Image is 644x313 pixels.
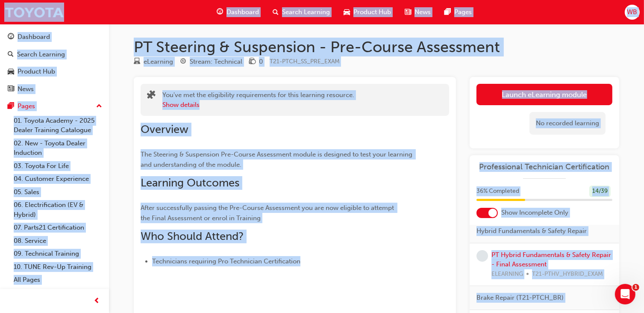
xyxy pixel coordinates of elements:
span: Who Should Attend? [141,230,244,243]
b: Notice [25,81,47,88]
p: Active 2h ago [41,11,79,19]
div: Close [150,3,165,19]
span: learningRecordVerb_NONE-icon [476,250,488,262]
div: Stream [180,56,242,67]
div: No recorded learning [529,112,606,135]
a: 01. Toyota Academy - 2025 Dealer Training Catalogue [10,114,106,137]
button: go back [6,3,22,20]
a: 02. New - Toyota Dealer Induction [10,137,106,159]
a: car-iconProduct Hub [337,3,398,21]
span: Learning Outcomes [141,176,239,189]
span: The Steering & Suspension Pre-Course Assessment module is designed to test your learning and unde... [141,151,414,168]
span: pages-icon [444,7,451,18]
a: Launch eLearning module [476,84,612,105]
a: Professional Technician Certification [476,162,612,172]
span: News [415,7,431,17]
button: Pages [3,98,106,114]
div: Price [249,56,263,67]
div: Stream: Technical [190,57,242,67]
button: DashboardSearch LearningProduct HubNews [3,27,106,98]
span: money-icon [249,58,256,66]
span: Overview [141,123,188,136]
h1: PT Steering & Suspension - Pre-Course Assessment [134,38,619,56]
div: News [18,84,34,94]
a: 06. Electrification (EV & Hybrid) [10,198,106,221]
div: 0 [259,57,263,67]
div: Profile image for Trak [18,60,31,74]
a: guage-iconDashboard [210,3,266,21]
img: Trak [4,3,64,22]
span: 36 % Completed [476,186,519,196]
span: Brake Repair (T21-PTCH_BR) [476,293,564,303]
span: WB [627,7,637,17]
span: news-icon [8,86,14,93]
a: 08. Service [10,234,106,248]
div: Search Learning [17,50,65,59]
a: Product Hub [3,64,106,80]
div: 14 / 39 [589,186,611,197]
button: WB [625,5,640,20]
iframe: Intercom live chat [615,284,635,304]
a: pages-iconPages [438,3,479,21]
a: 04. Customer Experience [10,172,106,186]
div: Dashboard [18,32,50,42]
span: guage-icon [217,7,223,18]
a: 05. Sales [10,186,106,199]
h1: Trak [41,4,56,11]
span: from Toyota Training Resource Centre [50,63,154,70]
a: 07. Parts21 Certification [10,221,106,234]
span: search-icon [273,7,279,18]
a: search-iconSearch Learning [266,3,337,21]
span: prev-icon [94,296,100,307]
span: After successfully passing the Pre-Course Assessment you are now eligible to attempt the Final As... [141,204,396,222]
span: target-icon [180,58,186,66]
a: News [3,81,106,97]
div: You've met the eligibility requirements for this learning resource. [162,90,354,109]
span: Technicians requiring Pro Technician Certification [152,257,300,265]
span: car-icon [8,68,14,76]
div: Pages [18,101,35,111]
div: Profile image for Trak [24,5,38,18]
span: Search Learning [282,7,330,17]
a: 09. Technical Training [10,247,106,260]
span: learningResourceType_ELEARNING-icon [134,58,140,66]
span: guage-icon [8,33,14,41]
span: search-icon [8,51,14,59]
span: T21-PTHV_HYBRID_EXAM [532,269,603,279]
div: eLearning [144,57,173,67]
span: up-icon [96,101,102,112]
a: Dashboard [3,29,106,45]
span: Pages [454,7,472,17]
span: car-icon [344,7,350,18]
a: 03. Toyota For Life [10,159,106,173]
span: 1 [632,284,639,291]
div: We are aware some training completions are missing from history, we are currently working on rect... [18,93,153,127]
span: ELEARNING [491,269,523,279]
a: Search Learning [3,47,106,62]
a: PT Hybrid Fundamentals & Safety Repair - Final Assessment [491,251,611,269]
span: Trak [38,63,50,70]
div: Product Hub [18,67,55,77]
div: Type [134,56,173,67]
button: Show details [162,100,200,110]
a: 10. TUNE Rev-Up Training [10,260,106,274]
div: Trak says… [7,49,164,137]
a: news-iconNews [398,3,438,21]
span: puzzle-icon [147,91,156,101]
span: Show Incomplete Only [501,208,568,218]
span: Product Hub [353,7,391,17]
span: pages-icon [8,103,14,110]
span: news-icon [405,7,411,18]
div: Profile image for TrakTrakfrom Toyota Training Resource Centre❗Notice❗We are aware some training ... [7,49,164,127]
span: Dashboard [226,7,259,17]
span: Hybrid Fundamentals & Safety Repair [476,226,587,236]
a: All Pages [10,273,106,286]
span: Learning resource code [270,58,340,65]
button: Home [134,3,150,20]
div: ❗ ❗ [18,80,153,89]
